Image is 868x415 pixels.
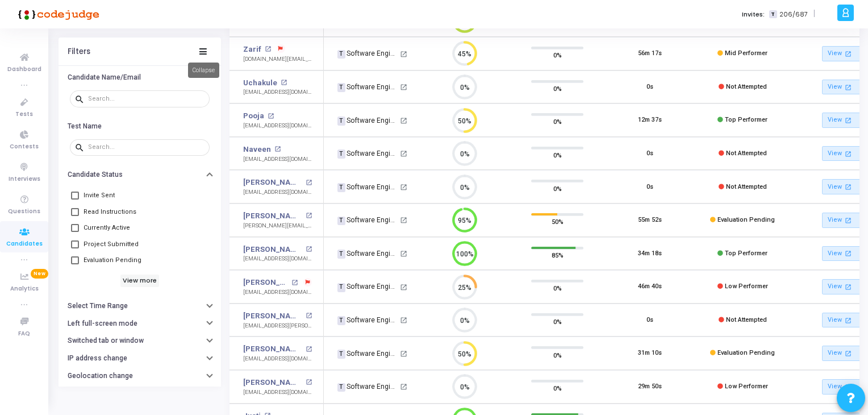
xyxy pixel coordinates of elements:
[68,301,128,310] h6: Select Time Range
[553,83,562,94] span: 0%
[822,46,862,61] a: View
[400,350,407,358] mat-icon: open_in_new
[553,283,562,294] span: 0%
[8,207,40,217] span: Questions
[638,382,662,392] div: 29m 50s
[742,10,765,19] label: Invites:
[337,250,345,259] span: T
[400,84,407,91] mat-icon: open_in_new
[337,83,345,92] span: T
[6,239,43,249] span: Candidates
[243,177,303,188] a: [PERSON_NAME]
[337,82,398,92] div: Software Engineer
[400,284,407,291] mat-icon: open_in_new
[646,316,653,325] div: 0s
[306,313,312,319] mat-icon: open_in_new
[88,95,205,102] input: Search...
[291,280,298,286] mat-icon: open_in_new
[18,329,30,339] span: FAQ
[844,82,853,92] mat-icon: open_in_new
[243,288,312,297] div: [EMAIL_ADDRESS][DOMAIN_NAME]
[243,144,271,155] a: Naveen
[646,82,653,92] div: 0s
[243,355,312,363] div: [EMAIL_ADDRESS][DOMAIN_NAME]
[243,377,303,388] a: [PERSON_NAME]
[638,115,662,125] div: 12m 37s
[822,113,862,128] a: View
[337,183,345,192] span: T
[337,115,398,126] div: Software Engineer
[243,155,312,164] div: [EMAIL_ADDRESS][DOMAIN_NAME]
[281,80,287,86] mat-icon: open_in_new
[400,217,407,224] mat-icon: open_in_new
[717,349,775,356] span: Evaluation Pending
[68,354,127,363] h6: IP address change
[243,210,303,222] a: [PERSON_NAME]
[59,350,221,367] button: IP address change
[337,348,398,359] div: Software Engineer II
[553,383,562,394] span: 0%
[59,297,221,314] button: Select Time Range
[59,332,221,350] button: Switched tab or window
[337,315,398,325] div: Software Engineer II
[68,122,102,130] h6: Test Name
[726,83,767,90] span: Not Attempted
[844,49,853,59] mat-icon: open_in_new
[337,281,398,292] div: Software Engineer II
[553,349,562,360] span: 0%
[337,117,345,126] span: T
[725,283,768,290] span: Low Performer
[337,215,398,225] div: Software Engineer
[306,180,312,186] mat-icon: open_in_new
[59,314,221,332] button: Left full-screen mode
[306,379,312,385] mat-icon: open_in_new
[68,319,137,327] h6: Left full-screen mode
[552,250,564,261] span: 85%
[553,49,562,61] span: 0%
[268,113,274,119] mat-icon: open_in_new
[337,50,345,59] span: T
[337,283,345,292] span: T
[14,3,99,26] img: logo
[68,337,144,345] h6: Switched tab or window
[84,221,130,235] span: Currently Active
[844,282,853,292] mat-icon: open_in_new
[726,183,767,190] span: Not Attempted
[306,213,312,219] mat-icon: open_in_new
[15,110,33,119] span: Tests
[120,275,160,287] h6: View more
[822,279,862,294] a: View
[646,149,653,159] div: 0s
[337,150,345,159] span: T
[646,182,653,192] div: 0s
[243,188,312,197] div: [EMAIL_ADDRESS][DOMAIN_NAME]
[306,246,312,252] mat-icon: open_in_new
[400,184,407,191] mat-icon: open_in_new
[553,182,562,194] span: 0%
[10,142,39,152] span: Contests
[553,316,562,327] span: 0%
[337,381,398,392] div: Software Engineer II
[74,93,88,103] mat-icon: search
[638,249,662,259] div: 34m 18s
[813,8,815,20] span: |
[400,250,407,258] mat-icon: open_in_new
[243,110,264,122] a: Pooja
[725,49,767,57] span: Mid Performer
[779,10,808,19] span: 206/687
[243,322,312,330] div: [EMAIL_ADDRESS][PERSON_NAME][DOMAIN_NAME]
[306,346,312,352] mat-icon: open_in_new
[769,10,777,19] span: T
[844,149,853,159] mat-icon: open_in_new
[74,142,88,152] mat-icon: search
[10,284,39,294] span: Analytics
[59,367,221,384] button: Geolocation change
[337,217,345,226] span: T
[337,350,345,359] span: T
[844,215,853,225] mat-icon: open_in_new
[68,73,141,82] h6: Candidate Name/Email
[725,116,767,123] span: Top Performer
[400,51,407,58] mat-icon: open_in_new
[243,255,312,263] div: [EMAIL_ADDRESS][DOMAIN_NAME]
[638,49,662,59] div: 56m 17s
